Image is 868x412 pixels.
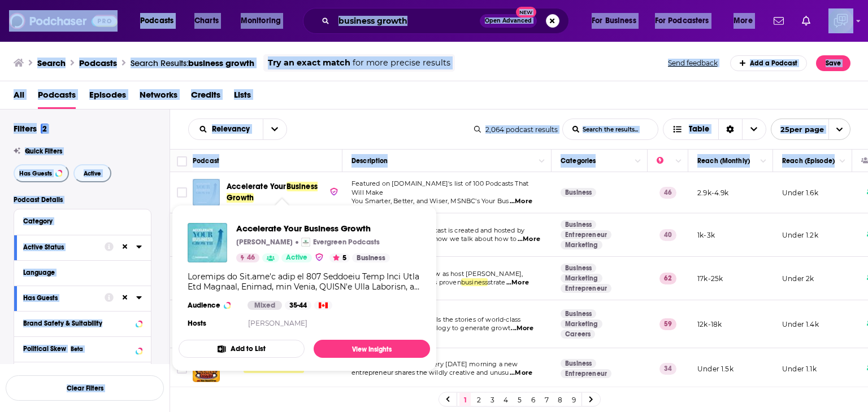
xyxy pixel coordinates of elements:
[836,155,849,168] button: Column Actions
[828,8,853,33] button: Show profile menu
[234,86,251,109] a: Lists
[782,319,819,329] p: Under 1.4k
[14,86,24,109] span: All
[188,58,254,68] span: business growth
[188,319,206,328] h4: Hosts
[23,214,142,228] button: Category
[561,284,611,293] a: Entrepreneur
[351,270,523,278] span: Join our twice-weekly show as host [PERSON_NAME],
[561,369,611,378] a: Entrepreneur
[177,187,187,198] span: Toggle select row
[426,360,518,368] span: Every [DATE] morning a new
[568,393,579,406] a: 9
[535,155,549,168] button: Column Actions
[697,319,722,329] p: 12k-18k
[480,14,537,28] button: Open AdvancedNew
[241,13,281,29] span: Monitoring
[561,154,596,168] div: Categories
[797,11,815,30] a: Show notifications dropdown
[659,273,676,284] p: 62
[314,8,580,34] div: Search podcasts, credits, & more...
[697,364,734,374] p: Under 1.5k
[84,170,101,177] span: Active
[697,230,715,240] p: 1k-3k
[659,229,676,240] p: 40
[689,125,709,133] span: Table
[23,265,142,279] button: Language
[351,179,528,196] span: Featured on [DOMAIN_NAME]'s list of 100 Podcasts That Will Make
[351,324,510,332] span: marketers who use technology to generate growt
[659,187,676,198] p: 46
[23,341,142,356] button: Political SkewBeta
[816,55,850,71] button: Save
[6,375,164,401] button: Clear Filters
[191,86,220,109] a: Credits
[194,13,219,29] span: Charts
[561,230,611,239] a: Entrepreneur
[510,369,532,378] span: ...More
[212,125,254,133] span: Relevancy
[782,364,817,374] p: Under 1.1k
[23,240,105,254] button: Active Status
[193,179,220,206] img: Accelerate Your Business Growth
[782,154,835,168] div: Reach (Episode)
[782,188,818,198] p: Under 1.6k
[23,319,132,327] div: Brand Safety & Suitability
[236,253,259,262] a: 46
[14,196,151,204] p: Podcast Details
[782,230,818,240] p: Under 1.2k
[541,393,552,406] a: 7
[14,123,49,134] h2: Filters
[828,8,853,33] span: Logged in as corioliscompany
[459,393,471,406] a: 1
[301,238,310,247] img: Evergreen Podcasts
[268,56,350,69] a: Try an exact match
[38,86,76,109] a: Podcasts
[14,362,151,387] button: Show More
[527,393,539,406] a: 6
[561,220,596,229] a: Business
[140,13,173,29] span: Podcasts
[37,58,66,68] h3: Search
[473,393,484,406] a: 2
[506,278,529,287] span: ...More
[771,119,850,140] button: open menu
[188,119,287,140] h2: Choose List sort
[487,393,498,406] a: 3
[285,301,311,310] div: 35-44
[730,55,808,71] a: Add a Podcast
[718,119,742,139] div: Sort Direction
[828,8,853,33] img: User Profile
[592,13,636,29] span: For Business
[248,301,282,310] div: Mixed
[697,154,750,168] div: Reach (Monthly)
[23,217,134,225] div: Category
[236,223,390,234] a: Accelerate Your Business Growth
[301,238,380,247] a: Evergreen PodcastsEvergreen Podcasts
[9,10,118,32] a: Podchaser - Follow, Share and Rate Podcasts
[353,56,450,69] span: for more precise results
[23,269,134,277] div: Language
[19,170,52,177] span: Has Guests
[188,223,227,262] a: Accelerate Your Business Growth
[352,253,390,262] a: Business
[248,319,307,327] a: [PERSON_NAME]
[488,278,505,286] span: strate
[485,18,532,24] span: Open Advanced
[757,155,770,168] button: Column Actions
[187,12,225,30] a: Charts
[500,393,511,406] a: 4
[23,316,142,330] button: Brand Safety & Suitability
[631,155,645,168] button: Column Actions
[561,319,602,328] a: Marketing
[14,164,69,182] button: Has Guests
[89,86,126,109] span: Episodes
[23,294,97,302] div: Has Guests
[510,197,532,206] span: ...More
[461,278,488,286] span: business
[41,124,49,134] span: 2
[23,243,97,251] div: Active Status
[315,252,324,262] img: verified Badge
